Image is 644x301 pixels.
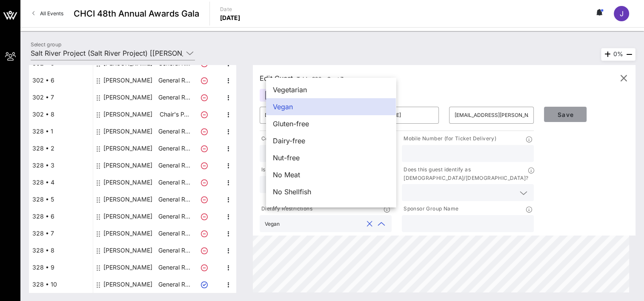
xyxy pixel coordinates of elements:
[29,106,93,123] div: 302 • 8
[103,123,152,140] div: Angelina Echeverria
[614,6,629,21] div: J
[40,10,63,17] span: All Events
[402,204,458,213] p: Sponsor Group Name
[157,89,191,106] p: General R…
[29,191,93,208] div: 328 • 5
[29,225,93,242] div: 328 • 7
[157,276,191,293] p: General R…
[273,153,300,163] span: Nut-free
[367,220,372,228] button: clear icon
[265,221,280,227] div: Vegan
[157,106,191,123] p: Chair's P…
[551,111,580,118] span: Save
[157,157,191,174] p: General R…
[220,5,240,14] p: Date
[157,259,191,276] p: General R…
[260,165,333,174] p: Is this guest a CHCI Alumni?
[29,140,93,157] div: 328 • 2
[157,242,191,259] p: General R…
[402,165,528,182] p: Does this guest identify as [DEMOGRAPHIC_DATA]/[DEMOGRAPHIC_DATA]?
[273,119,309,129] span: Gluten-free
[601,48,635,61] div: 0%
[157,72,191,89] p: General R…
[454,108,529,122] input: Email*
[29,123,93,140] div: 328 • 1
[74,7,199,20] span: CHCI 48th Annual Awards Gala
[220,14,240,22] p: [DATE]
[29,72,93,89] div: 302 • 6
[103,225,152,242] div: Dulce Vasquez
[29,259,93,276] div: 328 • 9
[103,72,152,89] div: Alan Eder
[620,9,624,18] span: J
[265,108,339,122] input: First Name*
[273,170,300,180] span: No Meat
[273,187,311,197] span: No Shellfish
[157,191,191,208] p: General R…
[31,41,61,48] label: Select group
[157,208,191,225] p: General R…
[103,174,152,191] div: Andres Cano
[544,107,587,122] button: Save
[157,123,191,140] p: General R…
[402,134,496,143] p: Mobile Number (for Ticket Delivery)
[103,140,152,157] div: Gilbert Echeverria
[29,242,93,259] div: 328 • 8
[157,225,191,242] p: General R…
[273,85,307,95] span: Vegetarian
[103,106,152,123] div: Tony Moya
[103,259,152,276] div: Emily Cummins
[273,136,305,146] span: Dairy-free
[103,242,152,259] div: Melody Rodriguez
[29,157,93,174] div: 328 • 3
[103,89,152,106] div: Liban Arce
[29,276,93,293] div: 328 • 10
[157,174,191,191] p: General R…
[103,157,152,174] div: Cesar Aguilar
[260,204,312,213] p: Dietary Restrictions
[103,276,152,293] div: Jacqueline Baumgartner
[260,89,332,102] div: General Reception
[273,204,295,214] span: Kosher
[260,134,321,143] p: Company/Organization
[103,191,152,208] div: David Felix
[297,76,344,82] span: Table 328 • Seat 7
[27,7,69,20] a: All Events
[273,102,293,112] span: Vegan
[29,208,93,225] div: 328 • 6
[157,140,191,157] p: General R…
[29,89,93,106] div: 302 • 7
[29,174,93,191] div: 328 • 4
[360,108,434,122] input: Last Name*
[260,72,344,84] div: Edit Guest
[103,208,152,225] div: Brittney Martinez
